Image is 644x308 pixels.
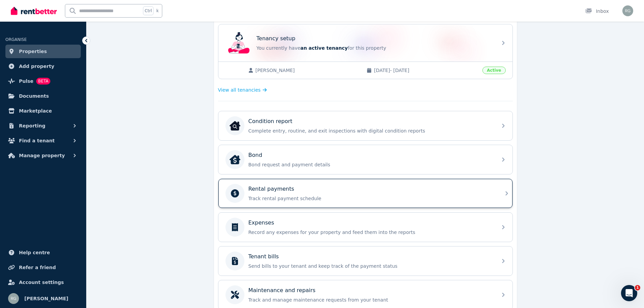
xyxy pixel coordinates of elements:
p: Expenses [248,219,274,227]
span: an active tenancy [301,45,348,51]
span: [PERSON_NAME] [256,67,360,74]
a: Refer a friend [5,261,81,274]
p: Record any expenses for your property and feed them into the reports [248,229,493,236]
span: ORGANISE [5,37,27,42]
span: Account settings [19,278,64,286]
span: k [156,8,159,14]
p: Tenancy setup [257,34,295,43]
span: View all tenancies [218,87,261,93]
span: Refer a friend [19,263,56,271]
a: Rental paymentsTrack rental payment schedule [218,179,512,208]
p: Bond request and payment details [248,161,493,168]
span: Reporting [19,122,45,130]
span: Active [482,67,505,74]
span: [PERSON_NAME] [24,294,68,303]
button: Reporting [5,119,81,133]
span: Marketplace [19,107,52,115]
span: Help centre [19,248,50,257]
span: Properties [19,47,47,55]
p: Maintenance and repairs [248,286,316,294]
span: Documents [19,92,49,100]
img: Bond [230,154,240,165]
a: Marketplace [5,104,81,118]
p: Complete entry, routine, and exit inspections with digital condition reports [248,127,493,134]
a: Tenant billsSend bills to your tenant and keep track of the payment status [218,246,512,276]
a: PulseBETA [5,74,81,88]
img: Rebecca Grant [622,5,633,16]
button: Find a tenant [5,134,81,147]
iframe: Intercom live chat [621,285,637,301]
span: Pulse [19,77,33,85]
a: BondBondBond request and payment details [218,145,512,174]
a: ExpensesRecord any expenses for your property and feed them into the reports [218,213,512,242]
p: Bond [248,151,262,159]
img: RentBetter [11,6,57,16]
a: Help centre [5,246,81,259]
span: [DATE] - [DATE] [374,67,478,74]
span: Find a tenant [19,137,55,145]
a: View all tenancies [218,87,267,93]
button: Manage property [5,149,81,162]
p: Send bills to your tenant and keep track of the payment status [248,263,493,269]
span: 1 [635,285,640,290]
a: Documents [5,89,81,103]
a: Condition reportCondition reportComplete entry, routine, and exit inspections with digital condit... [218,111,512,140]
a: Tenancy setupTenancy setupYou currently havean active tenancyfor this property [218,24,512,62]
span: BETA [36,78,50,85]
span: Manage property [19,151,65,160]
span: Add property [19,62,54,70]
p: Track rental payment schedule [248,195,493,202]
span: Ctrl [143,6,153,15]
a: Add property [5,60,81,73]
a: Account settings [5,276,81,289]
p: Rental payments [248,185,294,193]
img: Condition report [230,120,240,131]
p: Track and manage maintenance requests from your tenant [248,297,493,303]
img: Tenancy setup [228,32,250,54]
a: Properties [5,45,81,58]
div: Inbox [585,8,609,15]
img: Rebecca Grant [8,293,19,304]
p: You currently have for this property [257,45,493,51]
p: Condition report [248,117,292,125]
p: Tenant bills [248,253,279,261]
